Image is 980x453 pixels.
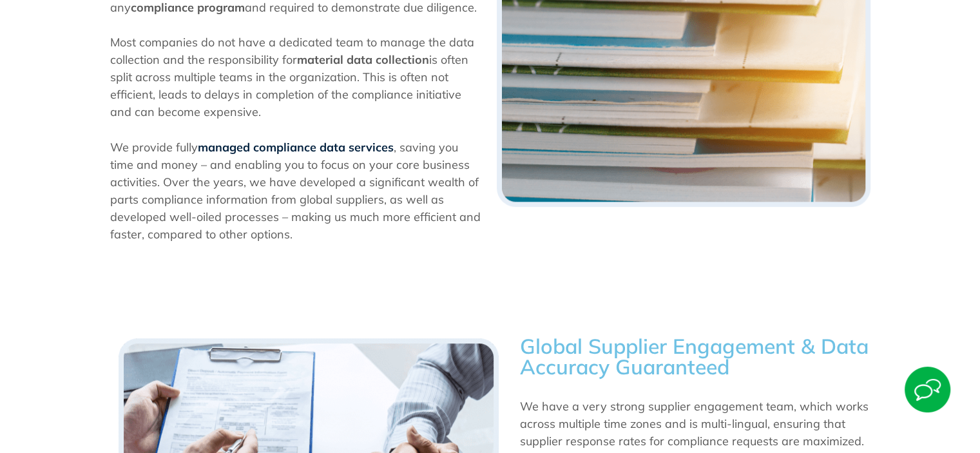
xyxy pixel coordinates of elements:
span: We provide fully [110,140,198,155]
a: managed compliance data services [198,140,394,155]
h2: Global Supplier Engagement & Data Accuracy Guaranteed [520,336,870,398]
span: We have a very strong supplier engagement team, which works across multiple time zones and is mul... [520,399,869,448]
strong: material data collection [297,52,429,67]
img: Start Chat [905,367,950,412]
span: , saving you time and money – and enabling you to focus on your core business activities. Over th... [110,140,481,242]
span: Most companies do not have a dedicated team to manage the data collection and the responsibility ... [110,35,474,119]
